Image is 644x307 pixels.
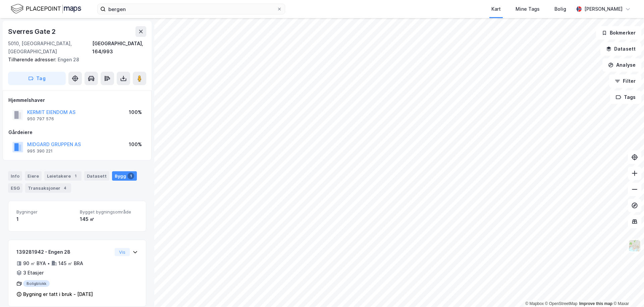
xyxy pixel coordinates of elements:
[8,56,141,64] div: Engen 28
[628,239,641,252] img: Z
[27,148,53,154] div: 995 390 221
[115,248,130,256] button: Vis
[47,261,50,266] div: •
[8,128,146,136] div: Gårdeiere
[80,215,138,223] div: 145 ㎡
[554,5,566,13] div: Bolig
[16,215,74,223] div: 1
[525,301,544,306] a: Mapbox
[8,96,146,104] div: Hjemmelshaver
[25,183,71,193] div: Transaksjoner
[72,173,79,179] div: 1
[106,4,277,14] input: Søk på adresse, matrikkel, gårdeiere, leietakere eller personer
[92,40,146,56] div: [GEOGRAPHIC_DATA], 164/993
[600,42,641,56] button: Datasett
[579,301,612,306] a: Improve this map
[610,275,644,307] div: Kontrollprogram for chat
[25,171,42,181] div: Eiere
[23,259,46,267] div: 90 ㎡ BYA
[8,183,22,193] div: ESG
[58,259,83,267] div: 145 ㎡ BRA
[545,301,578,306] a: OpenStreetMap
[129,140,142,148] div: 100%
[8,40,92,56] div: 5010, [GEOGRAPHIC_DATA], [GEOGRAPHIC_DATA]
[44,171,82,181] div: Leietakere
[596,26,641,40] button: Bokmerker
[610,275,644,307] iframe: Chat Widget
[127,173,134,179] div: 1
[16,209,74,215] span: Bygninger
[129,108,142,116] div: 100%
[112,171,137,181] div: Bygg
[8,171,22,181] div: Info
[84,171,109,181] div: Datasett
[11,3,81,15] img: logo.f888ab2527a4732fd821a326f86c7f29.svg
[602,58,641,72] button: Analyse
[8,57,58,62] span: Tilhørende adresser:
[516,5,540,13] div: Mine Tags
[8,26,57,37] div: Sverres Gate 2
[610,90,641,104] button: Tags
[8,72,66,85] button: Tag
[23,269,44,277] div: 3 Etasjer
[62,185,68,191] div: 4
[16,248,112,256] div: 139281942 - Engen 28
[23,290,93,298] div: Bygning er tatt i bruk - [DATE]
[609,74,641,88] button: Filter
[27,116,54,122] div: 950 797 576
[491,5,501,13] div: Kart
[584,5,623,13] div: [PERSON_NAME]
[80,209,138,215] span: Bygget bygningsområde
